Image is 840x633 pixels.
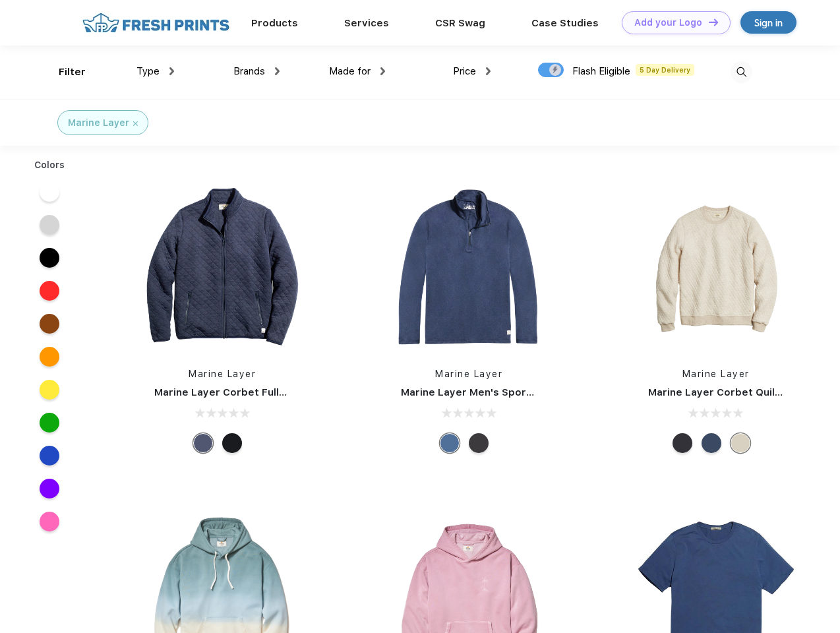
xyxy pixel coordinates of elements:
[59,65,86,80] div: Filter
[740,11,796,34] a: Sign in
[673,433,692,453] div: Charcoal
[193,433,213,453] div: Navy
[731,433,750,453] div: Oat Heather
[189,369,256,379] a: Marine Layer
[636,64,694,76] span: 5 Day Delivery
[435,17,485,29] a: CSR Swag
[469,433,489,453] div: Charcoal
[24,158,75,172] div: Colors
[702,433,721,453] div: Navy Heather
[572,65,630,77] span: Flash Eligible
[135,179,310,354] img: func=resize&h=266
[233,65,265,77] span: Brands
[222,433,242,453] div: Black
[634,17,702,28] div: Add your Logo
[440,433,460,453] div: Deep Denim
[136,65,160,77] span: Type
[78,11,233,34] img: fo%20logo%202.webp
[453,65,476,77] span: Price
[133,121,138,126] img: filter_cancel.svg
[275,67,280,75] img: dropdown.png
[329,65,371,77] span: Made for
[154,386,337,398] a: Marine Layer Corbet Full-Zip Jacket
[628,179,804,354] img: func=resize&h=266
[251,17,298,29] a: Products
[435,369,502,379] a: Marine Layer
[401,386,592,398] a: Marine Layer Men's Sport Quarter Zip
[68,116,129,130] div: Marine Layer
[380,67,385,75] img: dropdown.png
[486,67,491,75] img: dropdown.png
[754,15,783,30] div: Sign in
[682,369,750,379] a: Marine Layer
[731,61,752,83] img: desktop_search.svg
[709,18,718,26] img: DT
[344,17,389,29] a: Services
[169,67,174,75] img: dropdown.png
[381,179,556,354] img: func=resize&h=266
